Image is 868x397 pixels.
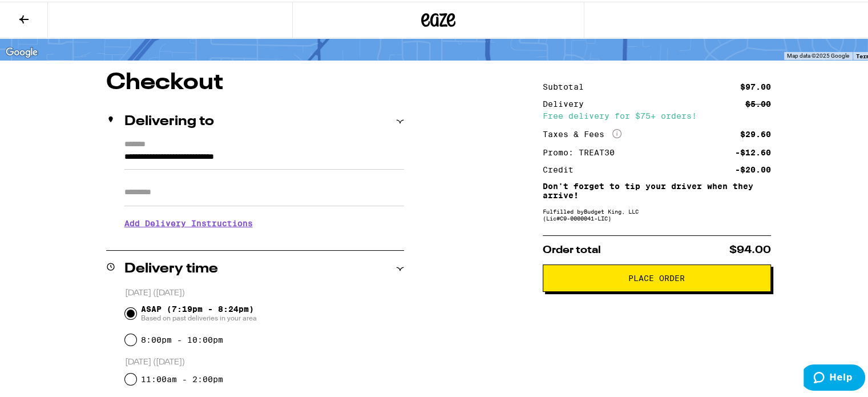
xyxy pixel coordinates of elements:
h2: Delivery time [124,260,218,274]
div: Subtotal [543,81,592,89]
span: ASAP (7:19pm - 8:24pm) [141,303,257,321]
label: 8:00pm - 10:00pm [141,334,223,343]
h3: Add Delivery Instructions [124,208,404,235]
iframe: Opens a widget where you can find more information [804,363,865,391]
span: Map data ©2025 Google [787,51,849,57]
div: Credit [543,164,582,172]
div: -$20.00 [735,164,771,172]
button: Place Order [543,263,771,290]
h2: Delivering to [124,113,214,127]
p: [DATE] ([DATE]) [125,355,404,366]
div: $29.60 [740,129,771,137]
div: Fulfilled by Budget King, LLC (Lic# C9-0000041-LIC ) [543,206,771,220]
label: 11:00am - 2:00pm [141,373,223,382]
div: $5.00 [745,98,771,106]
div: $97.00 [740,81,771,89]
p: We'll contact you at [PHONE_NUMBER] when we arrive [124,235,404,244]
span: Place Order [628,272,685,280]
span: Order total [543,243,601,254]
div: -$12.60 [735,147,771,155]
div: Taxes & Fees [543,127,621,138]
h1: Checkout [106,70,404,93]
div: Free delivery for $75+ orders! [543,110,771,118]
a: Open this area in Google Maps (opens a new window) [3,43,41,58]
p: Don't forget to tip your driver when they arrive! [543,180,771,198]
img: Google [3,43,41,58]
div: Delivery [543,98,592,106]
span: $94.00 [729,243,771,254]
p: [DATE] ([DATE]) [125,286,404,297]
span: Based on past deliveries in your area [141,312,257,321]
div: Promo: TREAT30 [543,147,623,155]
